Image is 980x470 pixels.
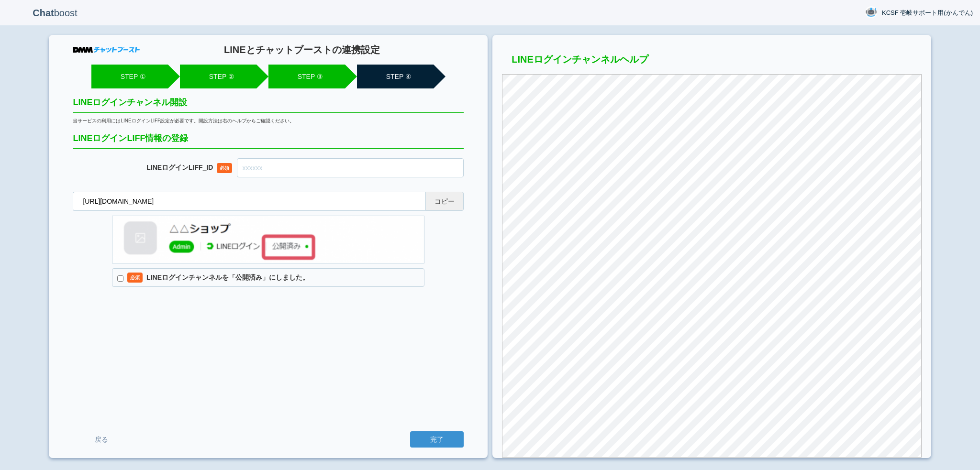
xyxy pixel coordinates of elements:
a: 戻る [73,431,130,448]
label: LINEログインチャンネルを「公開済み」にしました。 [112,268,424,287]
h3: LINEログインチャンネルヘルプ [502,54,921,69]
input: xxxxxx [237,158,464,177]
input: 必須LINEログインチャンネルを「公開済み」にしました。 [117,275,123,282]
img: User Image [865,6,877,18]
h1: LINEとチャットブーストの連携設定 [140,44,464,55]
button: コピー [425,192,464,211]
span: 必須 [127,273,143,283]
span: 必須 [217,163,232,173]
span: KCSF 壱岐サポート用(かんでん) [882,8,973,18]
img: LINEログインチャンネル情報の登録確認 [112,216,424,263]
h2: LINEログインチャンネル開設 [73,98,464,113]
img: DMMチャットブースト [73,47,140,53]
li: STEP ④ [357,65,434,88]
li: STEP ② [180,65,256,88]
h2: LINEログインLIFF情報の登録 [73,134,464,149]
div: 当サービスの利用にはLINEログインLIFF設定が必要です。開設方法は右のヘルプからご確認ください。 [73,118,464,124]
li: STEP ③ [268,65,345,88]
b: Chat [33,8,54,18]
p: boost [7,1,103,25]
input: 完了 [410,431,464,448]
dt: LINEログインLIFF_ID [73,164,237,172]
li: STEP ① [91,65,168,88]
